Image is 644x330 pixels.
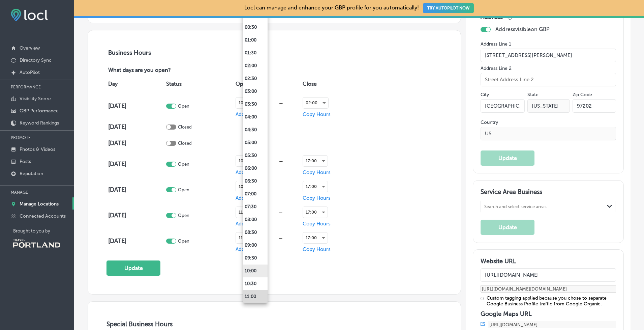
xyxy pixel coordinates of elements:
[20,108,59,114] p: GBP Performance
[20,159,31,164] p: Posts
[243,98,268,111] li: 03:30
[243,277,268,290] li: 10:30
[20,70,40,75] p: AutoPilot
[243,252,268,265] li: 09:30
[243,162,268,175] li: 06:00
[243,175,268,188] li: 06:30
[243,34,268,47] li: 01:00
[243,200,268,213] li: 07:30
[20,45,40,51] p: Overview
[243,149,268,162] li: 05:30
[20,120,59,126] p: Keyword Rankings
[11,9,48,21] img: fda3e92497d09a02dc62c9cd864e3231.png
[243,136,268,149] li: 05:00
[20,146,55,152] p: Photos & Videos
[13,239,60,248] img: Travel Portland
[243,188,268,200] li: 07:00
[20,213,66,219] p: Connected Accounts
[13,228,74,233] p: Brought to you by
[243,265,268,277] li: 10:00
[243,72,268,85] li: 02:30
[243,111,268,123] li: 04:00
[423,3,474,13] button: TRY AUTOPILOT NOW
[20,96,51,102] p: Visibility Score
[243,85,268,98] li: 03:00
[20,57,52,63] p: Directory Sync
[243,21,268,34] li: 00:30
[243,290,268,303] li: 11:00
[243,213,268,226] li: 08:00
[243,59,268,72] li: 02:00
[243,239,268,252] li: 09:00
[20,171,43,176] p: Reputation
[243,123,268,136] li: 04:30
[243,226,268,239] li: 08:30
[243,47,268,59] li: 01:30
[20,201,59,207] p: Manage Locations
